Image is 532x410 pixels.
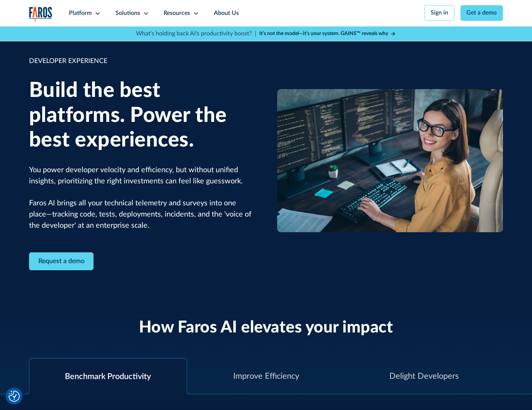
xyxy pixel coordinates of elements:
[136,29,256,38] p: What's holding back AI's productivity boost? |
[259,30,396,38] a: It’s not the model—it’s your system. GAINS™ reveals why
[29,165,255,231] p: You power developer velocity and efficiency, but without unified insights, prioritizing the right...
[69,9,92,18] div: Platform
[29,7,53,22] img: Logo of the analytics and reporting company Faros.
[115,9,140,18] div: Solutions
[9,391,20,402] button: Cookie Settings
[29,7,53,22] a: home
[164,9,190,18] div: Resources
[29,78,255,153] h1: Build the best platforms. Power the best experiences.
[424,5,455,21] a: Sign in
[389,370,459,382] div: Delight Developers
[9,391,20,402] img: Revisit consent button
[65,370,151,383] div: Benchmark Productivity
[460,5,503,21] a: Get a demo
[29,56,255,66] div: DEVELOPER EXPERIENCE
[29,252,94,271] a: Contact Modal
[233,370,299,382] div: Improve Efficiency
[259,31,388,36] strong: It’s not the model—it’s your system. GAINS™ reveals why
[139,318,393,338] h2: How Faros AI elevates your impact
